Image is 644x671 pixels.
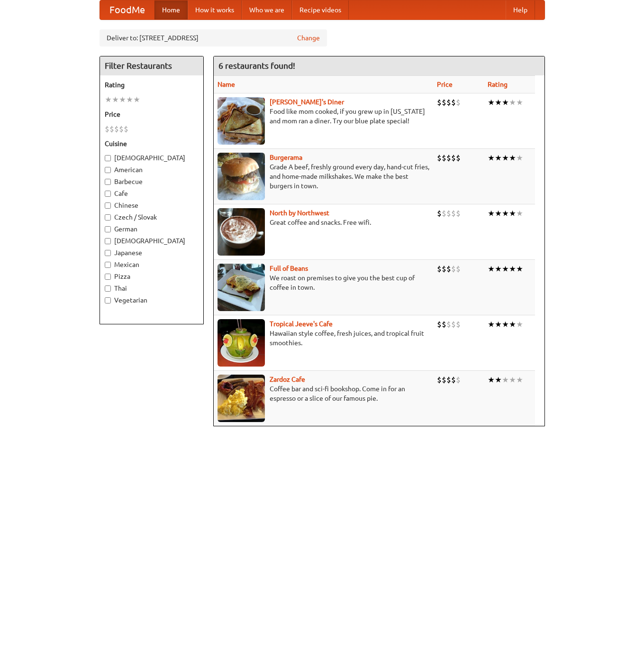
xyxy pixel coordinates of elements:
[495,153,502,163] li: ★
[188,0,242,19] a: How it works
[488,81,508,88] a: Rating
[509,375,516,385] li: ★
[270,265,308,272] a: Full of Beans
[270,376,305,383] a: Zardoz Cafe
[442,264,446,274] li: $
[509,208,516,219] li: ★
[105,202,111,209] input: Chinese
[446,319,451,330] li: $
[442,153,446,163] li: $
[509,264,516,274] li: ★
[218,208,265,256] img: north.jpg
[446,153,451,163] li: $
[495,208,502,219] li: ★
[105,124,109,134] li: $
[516,319,523,330] li: ★
[105,284,199,293] label: Thai
[270,209,329,217] a: North by Northwest
[509,319,516,330] li: ★
[100,0,154,19] a: FoodMe
[456,264,461,274] li: $
[218,162,429,191] p: Grade A beef, freshly ground every day, hand-cut fries, and home-made milkshakes. We make the bes...
[105,179,111,185] input: Barbecue
[437,375,442,385] li: $
[502,153,509,163] li: ★
[105,224,199,234] label: German
[119,124,124,134] li: $
[105,260,199,269] label: Mexican
[218,61,295,70] ng-pluralize: 6 restaurants found!
[105,262,111,268] input: Mexican
[437,208,442,219] li: $
[105,191,111,197] input: Cafe
[218,384,429,403] p: Coffee bar and sci-fi bookshop. Come in for an espresso or a slice of our famous pie.
[442,208,446,219] li: $
[105,177,199,186] label: Barbecue
[437,319,442,330] li: $
[105,94,112,105] li: ★
[105,153,199,163] label: [DEMOGRAPHIC_DATA]
[516,153,523,163] li: ★
[105,155,111,161] input: [DEMOGRAPHIC_DATA]
[105,238,111,244] input: [DEMOGRAPHIC_DATA]
[105,201,199,210] label: Chinese
[488,264,495,274] li: ★
[516,264,523,274] li: ★
[119,94,126,105] li: ★
[495,375,502,385] li: ★
[451,375,456,385] li: $
[218,153,265,200] img: burgerama.jpg
[218,81,235,88] a: Name
[292,0,349,19] a: Recipe videos
[456,208,461,219] li: $
[506,0,535,19] a: Help
[509,153,516,163] li: ★
[105,274,111,280] input: Pizza
[126,94,133,105] li: ★
[105,272,199,281] label: Pizza
[218,97,265,145] img: sallys.jpg
[154,0,188,19] a: Home
[105,248,199,257] label: Japanese
[105,189,199,198] label: Cafe
[488,319,495,330] li: ★
[133,94,140,105] li: ★
[437,264,442,274] li: $
[270,98,344,106] a: [PERSON_NAME]'s Diner
[105,297,111,303] input: Vegetarian
[270,154,302,161] a: Burgerama
[218,329,429,348] p: Hawaiian style coffee, fresh juices, and tropical fruit smoothies.
[488,97,495,108] li: ★
[105,285,111,292] input: Thai
[437,97,442,108] li: $
[488,208,495,219] li: ★
[218,107,429,126] p: Food like mom cooked, if you grew up in [US_STATE] and mom ran a diner. Try our blue plate special!
[451,97,456,108] li: $
[105,80,199,90] h5: Rating
[270,320,333,328] a: Tropical Jeeve's Cafe
[442,97,446,108] li: $
[502,97,509,108] li: ★
[509,97,516,108] li: ★
[124,124,128,134] li: $
[105,212,199,222] label: Czech / Slovak
[446,375,451,385] li: $
[495,264,502,274] li: ★
[218,264,265,311] img: beans.jpg
[456,319,461,330] li: $
[105,165,199,175] label: American
[437,153,442,163] li: $
[451,208,456,219] li: $
[105,214,111,221] input: Czech / Slovak
[105,250,111,256] input: Japanese
[451,264,456,274] li: $
[105,110,199,119] h5: Price
[109,124,114,134] li: $
[242,0,292,19] a: Who we are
